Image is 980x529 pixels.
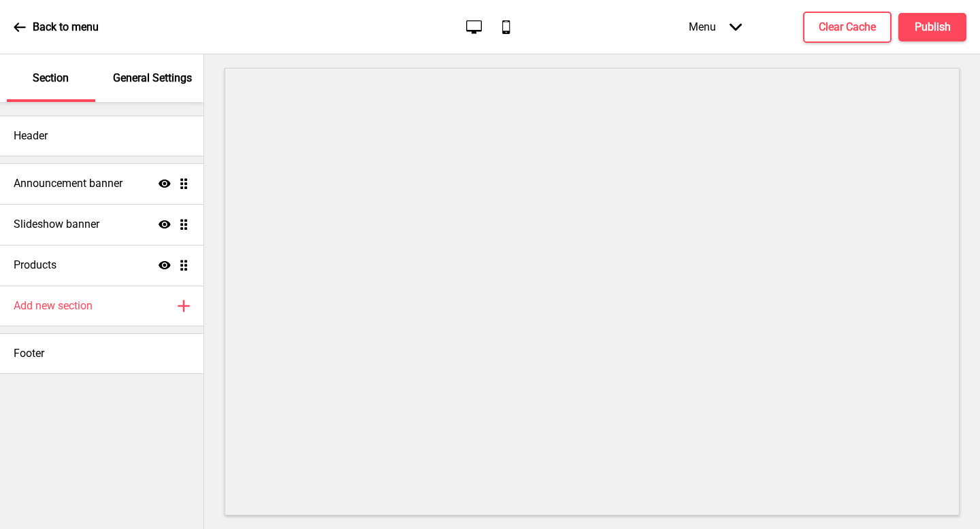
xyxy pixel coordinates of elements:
button: Publish [898,13,966,41]
h4: Add new section [14,298,93,313]
h4: Footer [14,346,44,361]
h4: Publish [915,20,951,35]
div: Menu [675,7,755,47]
h4: Header [14,129,48,143]
h4: Slideshow banner [14,217,99,232]
p: Section [33,71,69,86]
button: Clear Cache [803,12,892,43]
h4: Clear Cache [819,20,876,35]
p: Back to menu [33,20,99,35]
h4: Announcement banner [14,176,122,191]
h4: Products [14,258,56,273]
p: General Settings [113,71,192,86]
a: Back to menu [14,9,99,46]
